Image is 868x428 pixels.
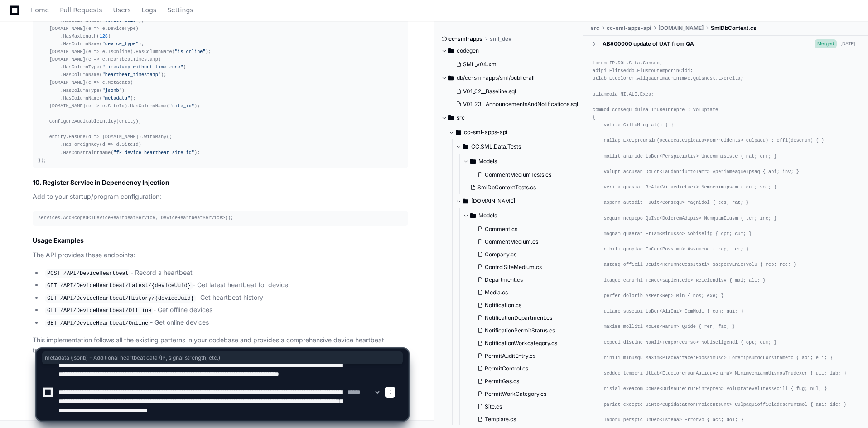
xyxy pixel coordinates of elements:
[591,24,599,32] span: src
[485,314,552,322] span: NotificationDepartment.cs
[478,158,497,165] span: Models
[43,268,408,279] li: - Record a heartbeat
[441,43,577,58] button: codegen
[43,280,408,291] li: - Get latest heartbeat for device
[102,72,161,77] span: "heartbeat_timestamp"
[33,236,408,245] h2: Usage Examples
[45,319,150,327] code: GET /API/DeviceHeartbeat/Online
[452,58,571,71] button: SML_v04.xml
[43,293,408,303] li: - Get heartbeat history
[102,88,122,93] span: "jsonb"
[603,40,694,47] div: AB#00000 update of UAT from QA
[452,98,578,111] button: V01_23__AnnouncementsAndNotifications.sql
[463,154,586,168] button: Models
[175,49,206,54] span: "is_online"
[471,197,515,205] span: [DOMAIN_NAME]
[490,35,511,43] span: sml_dev
[474,248,581,261] button: Company.cs
[477,184,536,191] span: SmlDbContextTests.cs
[448,45,454,56] svg: Directory
[169,103,194,109] span: "site_id"
[485,289,508,296] span: Media.cs
[456,139,586,154] button: CC.SML.Data.Tests
[45,282,193,290] code: GET /API/DeviceHeartbeat/Latest/{deviceUuid}
[485,327,555,334] span: NotificationPermitStatus.cs
[441,111,577,125] button: src
[448,35,482,43] span: cc-sml-apps
[474,299,581,312] button: Notification.cs
[463,208,586,223] button: Models
[33,178,408,187] h3: 10. Register Service in Dependency Injection
[33,250,408,260] p: The API provides these endpoints:
[456,127,461,138] svg: Directory
[113,150,194,155] span: "fk_device_heartbeat_site_id"
[658,24,704,32] span: [DOMAIN_NAME]
[100,34,108,39] span: 128
[448,72,454,83] svg: Directory
[45,354,400,361] span: metadata (jsonb) - Additional heartbeat data (IP, signal strength, etc.)
[485,276,523,284] span: Department.cs
[607,24,651,32] span: cc-sml-apps-api
[457,114,465,121] span: src
[102,64,183,70] span: "timestamp without time zone"
[840,40,855,47] div: [DATE]
[448,125,584,139] button: cc-sml-apps-api
[457,47,479,54] span: codegen
[464,129,507,136] span: cc-sml-apps-api
[474,312,581,324] button: NotificationDepartment.cs
[456,194,586,208] button: [DOMAIN_NAME]
[711,24,757,32] span: SmlDbContext.cs
[474,286,581,299] button: Media.cs
[478,212,497,219] span: Models
[471,143,521,150] span: CC.SML.Data.Tests
[43,305,408,316] li: - Get offline devices
[463,101,578,108] span: V01_23__AnnouncementsAndNotifications.sql
[470,156,476,167] svg: Directory
[485,264,542,271] span: ControlSiteMedium.cs
[45,269,130,278] code: POST /API/DeviceHeartbeat
[142,7,156,13] span: Logs
[815,39,837,48] span: Merged
[485,302,521,309] span: Notification.cs
[463,61,498,68] span: SML_v04.xml
[43,317,408,328] li: - Get online devices
[30,7,49,13] span: Home
[485,226,517,233] span: Comment.cs
[474,324,581,337] button: NotificationPermitStatus.cs
[45,294,196,303] code: GET /API/DeviceHeartbeat/History/{deviceUuid}
[60,7,102,13] span: Pull Requests
[470,210,476,221] svg: Directory
[448,112,454,123] svg: Directory
[474,274,581,286] button: Department.cs
[485,171,551,178] span: CommentMediumTests.cs
[452,85,578,98] button: V01_02__Baseline.sql
[33,192,408,202] p: Add to your startup/program configuration:
[463,196,468,207] svg: Directory
[463,88,516,95] span: V01_02__Baseline.sql
[467,181,581,194] button: SmlDbContextTests.cs
[457,74,535,82] span: db/cc-sml-apps/sml/public-all
[485,251,516,258] span: Company.cs
[474,261,581,274] button: ControlSiteMedium.cs
[463,141,468,152] svg: Directory
[102,41,139,47] span: "device_type"
[474,236,581,248] button: CommentMedium.cs
[102,96,130,101] span: "metadata"
[474,168,581,181] button: CommentMediumTests.cs
[441,71,577,85] button: db/cc-sml-apps/sml/public-all
[167,7,193,13] span: Settings
[113,7,131,13] span: Users
[45,307,153,315] code: GET /API/DeviceHeartbeat/Offline
[38,214,403,222] div: services.AddScoped<IDeviceHeartbeatService, DeviceHeartbeatService>();
[485,238,538,245] span: CommentMedium.cs
[474,223,581,236] button: Comment.cs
